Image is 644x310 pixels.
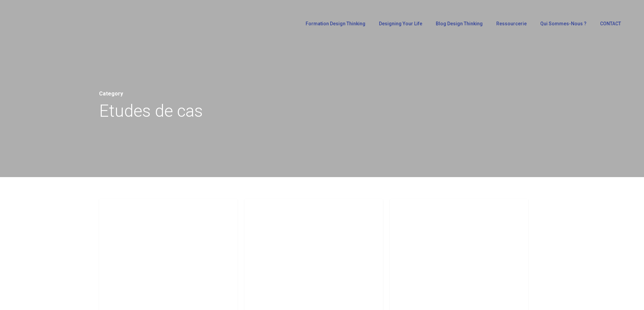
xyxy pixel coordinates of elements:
span: Category [99,90,123,97]
a: Blog Design Thinking [432,21,486,26]
span: Ressourcerie [496,21,527,26]
span: Designing Your Life [379,21,422,26]
span: Blog Design Thinking [436,21,483,26]
a: Qui sommes-nous ? [537,21,590,26]
a: Etudes de cas [397,206,441,214]
a: Etudes de cas [106,206,150,214]
a: Ressourcerie [493,21,530,26]
span: Formation Design Thinking [306,21,365,26]
span: CONTACT [600,21,621,26]
a: Formation Design Thinking [302,21,369,26]
a: Designing Your Life [376,21,426,26]
span: Qui sommes-nous ? [540,21,587,26]
a: Etudes de cas [251,206,295,214]
h1: Etudes de cas [99,99,545,123]
a: CONTACT [597,21,624,26]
